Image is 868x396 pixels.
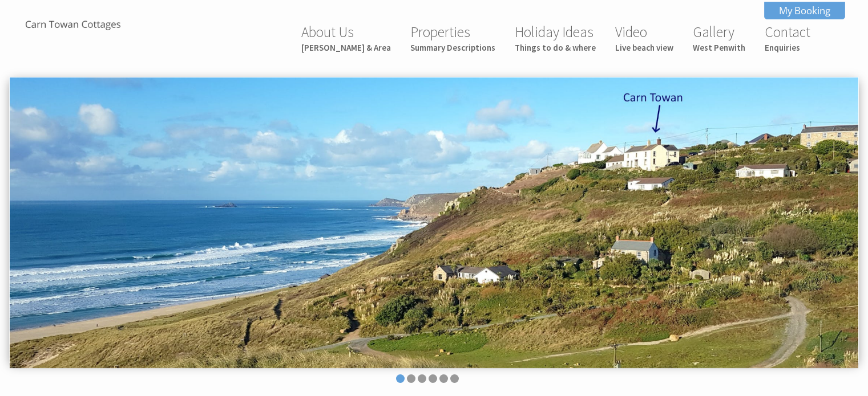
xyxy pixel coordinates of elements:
[693,23,745,53] a: GalleryWest Penwith
[410,23,495,53] a: PropertiesSummary Descriptions
[615,42,673,53] small: Live beach view
[515,23,596,53] a: Holiday IdeasThings to do & where
[693,42,745,53] small: West Penwith
[301,23,391,53] a: About Us[PERSON_NAME] & Area
[615,23,673,53] a: VideoLive beach view
[410,42,495,53] small: Summary Descriptions
[515,42,596,53] small: Things to do & where
[765,23,810,53] a: ContactEnquiries
[16,18,130,32] img: Carn Towan
[764,2,845,19] a: My Booking
[765,42,810,53] small: Enquiries
[301,42,391,53] small: [PERSON_NAME] & Area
